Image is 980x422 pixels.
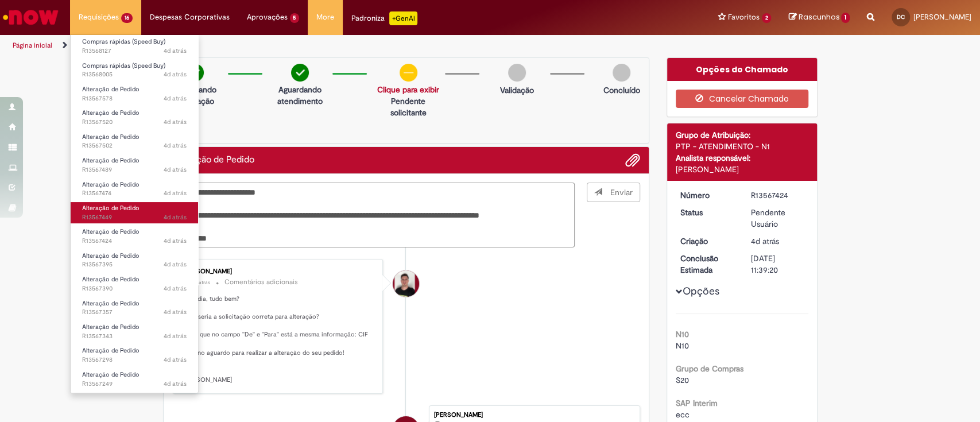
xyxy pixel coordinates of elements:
div: [DATE] 11:39:20 [751,253,804,276]
span: 5 [290,13,300,23]
div: [PERSON_NAME] [183,268,374,275]
span: R13567357 [82,308,187,317]
span: R13567474 [82,189,187,198]
span: 4d atrás [164,118,187,126]
span: Alteração de Pedido [82,299,140,308]
span: R13567390 [82,284,187,293]
span: Alteração de Pedido [82,323,140,331]
a: Aberto R13567520 : Alteração de Pedido [71,107,198,128]
button: Adicionar anexos [625,153,640,168]
div: Analista responsável: [676,152,808,164]
span: R13567578 [82,94,187,103]
span: R13567502 [82,141,187,150]
div: R13567424 [751,189,804,201]
span: Alteração de Pedido [82,370,140,379]
p: +GenAi [389,11,417,25]
p: Pendente solicitante [377,95,439,118]
span: 2 [762,13,772,23]
span: R13567520 [82,118,187,127]
a: Aberto R13567390 : Alteração de Pedido [71,273,198,295]
time: 25/09/2025 17:10:05 [164,47,187,55]
time: 25/09/2025 15:56:39 [164,94,187,103]
span: DC [897,13,905,21]
span: Rascunhos [798,11,839,22]
img: ServiceNow [1,6,60,29]
span: Compras rápidas (Speed Buy) [82,61,165,70]
a: Aberto R13567357 : Alteração de Pedido [71,297,198,319]
span: Alteração de Pedido [82,180,140,189]
span: R13567489 [82,165,187,175]
span: 4d atrás [164,284,187,293]
span: Alteração de Pedido [82,346,140,355]
a: Aberto R13567489 : Alteração de Pedido [71,154,198,176]
span: 16 [121,13,133,23]
a: Aberto R13567343 : Alteração de Pedido [71,321,198,342]
span: Requisições [79,11,119,23]
span: R13567249 [82,380,187,389]
a: Rascunhos [788,12,850,23]
div: Opções do Chamado [667,58,817,81]
span: Aprovações [247,11,288,23]
span: R13567343 [82,332,187,341]
b: SAP Interim [676,398,718,408]
small: Comentários adicionais [224,277,298,287]
textarea: Digite sua mensagem aqui... [172,183,575,248]
button: Cancelar Chamado [676,90,808,108]
div: [PERSON_NAME] [676,164,808,175]
div: Matheus Henrique Drudi [393,270,419,297]
p: Concluído [603,84,640,96]
div: Grupo de Atribuição: [676,129,808,141]
span: ecc [676,409,690,420]
span: Alteração de Pedido [82,156,140,165]
b: N10 [676,329,689,339]
ul: Trilhas de página [9,35,645,56]
time: 25/09/2025 15:39:19 [164,237,187,245]
span: 4d atrás [164,355,187,364]
span: Alteração de Pedido [82,133,140,141]
h2: Alteração de Pedido Histórico de tíquete [172,155,254,165]
a: Aberto R13567249 : Alteração de Pedido [71,369,198,390]
span: Alteração de Pedido [82,85,140,94]
span: 4d atrás [164,141,187,150]
b: Grupo de Compras [676,363,743,374]
img: circle-minus.png [400,64,417,82]
img: img-circle-grey.png [508,64,526,82]
a: Aberto R13568005 : Compras rápidas (Speed Buy) [71,60,198,81]
time: 25/09/2025 15:34:11 [164,284,187,293]
dt: Criação [672,235,742,247]
span: Alteração de Pedido [82,227,140,236]
p: Aguardando atendimento [273,84,327,107]
a: Aberto R13567502 : Alteração de Pedido [71,131,198,152]
a: Página inicial [13,41,52,50]
p: Bom dia, tudo bem? Qual seria a solicitação correta para alteração? Visto que no campo ''De'' e '... [183,295,374,385]
span: 4d atrás [164,308,187,316]
div: Padroniza [351,11,417,25]
time: 25/09/2025 16:52:41 [164,70,187,79]
span: Compras rápidas (Speed Buy) [82,37,165,46]
span: 4d atrás [164,380,187,388]
div: [PERSON_NAME] [434,412,634,419]
span: Despesas Corporativas [150,11,230,23]
span: 1 [841,13,850,23]
span: R13567449 [82,213,187,222]
span: More [316,11,334,23]
ul: Requisições [70,34,199,393]
span: Alteração de Pedido [82,109,140,117]
span: 4d atrás [164,165,187,174]
time: 25/09/2025 15:48:46 [164,141,187,150]
span: R13568005 [82,70,187,79]
time: 25/09/2025 15:20:15 [164,355,187,364]
span: 4d atrás [192,279,210,286]
img: check-circle-green.png [291,64,309,82]
span: Alteração de Pedido [82,275,140,284]
a: Aberto R13567449 : Alteração de Pedido [71,202,198,223]
a: Clique para exibir [377,84,439,95]
span: 4d atrás [164,213,187,222]
time: 25/09/2025 15:39:17 [751,236,779,246]
time: 25/09/2025 15:46:57 [164,165,187,174]
a: Aberto R13567395 : Alteração de Pedido [71,250,198,271]
span: R13567395 [82,260,187,269]
div: Pendente Usuário [751,207,804,230]
span: S20 [676,375,689,385]
dt: Número [672,189,742,201]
